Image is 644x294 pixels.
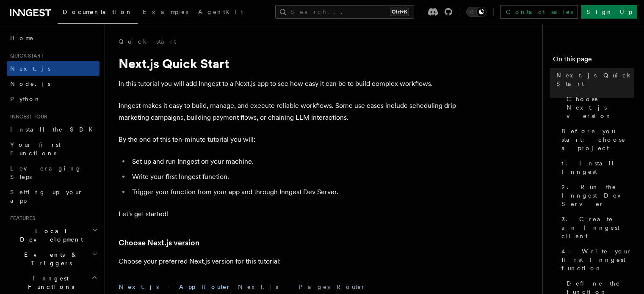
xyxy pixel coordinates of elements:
button: Events & Triggers [7,247,100,271]
a: Documentation [58,3,138,24]
a: Choose Next.js version [119,237,199,249]
span: 4. Write your first Inngest function [561,247,634,272]
li: Write your first Inngest function. [130,171,457,183]
span: Leveraging Steps [10,165,82,180]
button: Search...Ctrl+K [275,5,414,19]
span: Examples [143,8,188,15]
button: Toggle dark mode [466,7,486,17]
a: Examples [138,3,193,23]
span: Before you start: choose a project [561,127,634,152]
p: By the end of this ten-minute tutorial you will: [119,134,457,146]
a: Home [7,30,100,46]
span: Home [10,34,34,42]
span: Next.js [10,65,50,72]
span: Your first Functions [10,141,61,157]
span: 1. Install Inngest [561,159,634,176]
span: Quick start [7,52,44,59]
button: Local Development [7,223,100,247]
a: Leveraging Steps [7,161,100,184]
span: Setting up your app [10,189,83,204]
a: Choose Next.js version [563,91,634,124]
a: Contact sales [500,5,578,19]
span: Local Development [7,227,92,244]
span: Python [10,96,41,102]
a: Quick start [119,37,176,46]
span: Next.js Quick Start [556,71,634,88]
span: Events & Triggers [7,250,92,267]
a: Next.js [7,61,100,76]
a: AgentKit [193,3,248,23]
kbd: Ctrl+K [390,8,409,16]
li: Set up and run Inngest on your machine. [130,156,457,168]
a: Node.js [7,76,100,91]
span: Features [7,215,35,222]
li: Trigger your function from your app and through Inngest Dev Server. [130,186,457,198]
span: Node.js [10,80,50,87]
span: AgentKit [198,8,243,15]
span: Choose Next.js version [567,95,634,120]
p: In this tutorial you will add Inngest to a Next.js app to see how easy it can be to build complex... [119,78,457,90]
p: Let's get started! [119,208,457,220]
a: Your first Functions [7,137,100,161]
p: Inngest makes it easy to build, manage, and execute reliable workflows. Some use cases include sc... [119,100,457,124]
a: Sign Up [581,5,637,19]
span: 2. Run the Inngest Dev Server [561,183,634,208]
span: Inngest Functions [7,274,91,291]
h4: On this page [553,54,634,68]
a: Python [7,91,100,107]
a: 3. Create an Inngest client [558,212,634,244]
a: Setting up your app [7,184,100,208]
a: Next.js Quick Start [553,68,634,91]
span: 3. Create an Inngest client [561,215,634,240]
a: 4. Write your first Inngest function [558,244,634,276]
span: Documentation [63,8,133,15]
span: Install the SDK [10,126,98,133]
a: 2. Run the Inngest Dev Server [558,179,634,212]
p: Choose your preferred Next.js version for this tutorial: [119,256,457,267]
a: Before you start: choose a project [558,124,634,156]
span: Inngest tour [7,113,47,120]
a: Install the SDK [7,122,100,137]
h1: Next.js Quick Start [119,56,457,71]
a: 1. Install Inngest [558,156,634,179]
